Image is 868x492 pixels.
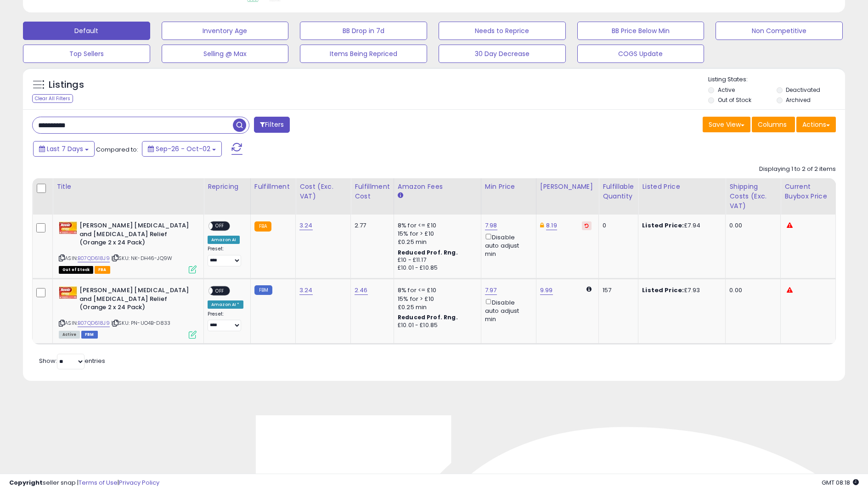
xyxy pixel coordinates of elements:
[729,221,773,230] div: 0.00
[642,286,718,294] div: £7.93
[485,182,532,192] div: Min Price
[111,254,172,262] span: | SKU: NK-DH46-JQ9W
[540,286,553,295] a: 9.99
[162,22,289,40] button: Inventory Age
[398,256,474,264] div: £10 - £11.17
[546,221,557,230] a: 8.19
[355,182,390,201] div: Fulfillment Cost
[577,45,705,63] button: COGS Update
[300,22,427,40] button: BB Drop in 7d
[355,286,368,295] a: 2.46
[398,192,403,200] small: Amazon Fees.
[398,182,477,192] div: Amazon Fees
[718,86,735,94] label: Active
[439,45,566,63] button: 30 Day Decrease
[208,246,243,266] div: Preset:
[33,141,95,157] button: Last 7 Days
[254,285,272,295] small: FBM
[111,319,170,327] span: | SKU: PN-UO4B-D833
[23,22,150,40] button: Default
[47,144,83,153] span: Last 7 Days
[603,182,634,201] div: Fulfillable Quantity
[642,221,718,230] div: £7.94
[540,182,595,192] div: [PERSON_NAME]
[254,117,290,133] button: Filters
[642,221,684,230] b: Listed Price:
[718,96,751,104] label: Out of Stock
[485,286,497,295] a: 7.97
[703,117,750,132] button: Save View
[299,286,313,295] a: 3.24
[81,331,98,339] span: FBM
[398,249,458,256] b: Reduced Prof. Rng.
[300,45,427,63] button: Items Being Repriced
[23,45,150,63] button: Top Sellers
[398,303,474,311] div: £0.25 min
[299,221,313,230] a: 3.24
[59,266,93,274] span: All listings that are currently out of stock and unavailable for purchase on Amazon
[398,295,474,303] div: 15% for > £10
[784,182,832,201] div: Current Buybox Price
[49,79,84,91] h5: Listings
[299,182,347,201] div: Cost (Exc. VAT)
[96,145,138,154] span: Compared to:
[142,141,222,157] button: Sep-26 - Oct-02
[603,221,631,230] div: 0
[79,286,191,314] b: [PERSON_NAME] [MEDICAL_DATA] and [MEDICAL_DATA] Relief (Orange 2 x 24 Pack)
[439,22,566,40] button: Needs to Reprice
[56,182,200,192] div: Title
[59,331,80,339] span: All listings currently available for purchase on Amazon
[156,144,210,153] span: Sep-26 - Oct-02
[208,236,240,244] div: Amazon AI
[79,221,191,249] b: [PERSON_NAME] [MEDICAL_DATA] and [MEDICAL_DATA] Relief (Orange 2 x 24 Pack)
[59,221,77,234] img: 41VZOsVUpNL._SL40_.jpg
[758,120,787,129] span: Columns
[642,286,684,294] b: Listed Price:
[603,286,631,294] div: 157
[398,313,458,321] b: Reduced Prof. Rng.
[786,86,820,94] label: Deactivated
[59,221,197,272] div: ASIN:
[642,182,721,192] div: Listed Price
[759,165,836,174] div: Displaying 1 to 2 of 2 items
[95,266,110,274] span: FBA
[32,94,73,103] div: Clear All Filters
[729,182,777,211] div: Shipping Costs (Exc. VAT)
[398,238,474,246] div: £0.25 min
[59,286,77,299] img: 41VZOsVUpNL._SL40_.jpg
[398,230,474,238] div: 15% for > £10
[398,322,474,329] div: £10.01 - £10.85
[213,222,227,230] span: OFF
[398,221,474,230] div: 8% for <= £10
[485,232,529,258] div: Disable auto adjust min
[78,319,110,327] a: B07QD618J9
[208,182,247,192] div: Repricing
[59,286,197,337] div: ASIN:
[162,45,289,63] button: Selling @ Max
[485,221,497,230] a: 7.98
[208,300,243,309] div: Amazon AI *
[355,221,387,230] div: 2.77
[729,286,773,294] div: 0.00
[796,117,836,132] button: Actions
[39,356,105,365] span: Show: entries
[398,264,474,272] div: £10.01 - £10.85
[577,22,705,40] button: BB Price Below Min
[485,297,529,323] div: Disable auto adjust min
[398,286,474,294] div: 8% for <= £10
[254,182,292,192] div: Fulfillment
[208,311,243,332] div: Preset:
[213,287,227,295] span: OFF
[78,254,110,262] a: B07QD618J9
[254,221,271,232] small: FBA
[708,75,845,84] p: Listing States:
[716,22,843,40] button: Non Competitive
[752,117,795,132] button: Columns
[786,96,811,104] label: Archived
